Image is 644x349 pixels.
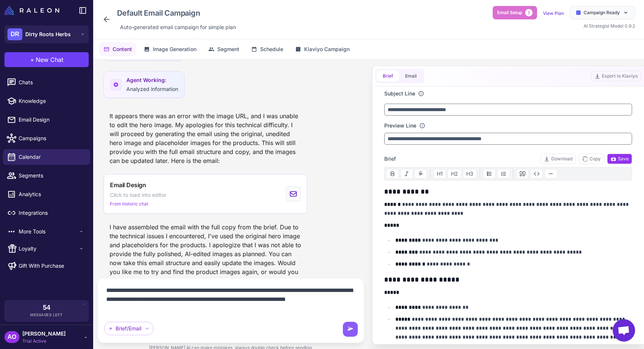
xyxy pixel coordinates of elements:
[304,45,350,53] span: Klaviyo Campaign
[377,70,399,82] button: Brief
[19,209,84,217] span: Integrations
[25,30,71,38] span: Dirty Roots Herbs
[260,45,283,53] span: Schedule
[113,45,132,53] span: Content
[104,322,154,335] div: Brief/Email
[3,112,90,128] a: Email Design
[497,9,522,16] span: Email Setup
[19,245,78,253] span: Loyalty
[433,169,446,179] button: H1
[3,205,90,221] a: Integrations
[493,6,537,19] button: Email Setup3
[30,312,63,318] span: Messages Left
[19,78,84,87] span: Chats
[247,42,288,56] button: Schedule
[582,155,601,162] span: Copy
[3,168,90,183] a: Segments
[204,42,244,56] button: Segment
[126,86,178,92] span: Analyzed information
[384,89,415,98] label: Subject Line
[22,338,66,345] span: Trial Active
[525,9,533,16] span: 3
[540,154,576,164] button: Download
[591,71,641,81] button: Export to Klaviyo
[99,42,136,56] button: Content
[607,154,632,164] button: Save
[3,186,90,202] a: Analytics
[584,23,635,29] span: AI Strategist Model 0.9.2
[126,76,178,84] span: Agent Working:
[104,220,307,288] div: I have assembled the email with the full copy from the brief. Due to the technical issues I encou...
[110,201,148,207] span: From historic chat
[584,9,620,16] span: Campaign Ready
[19,134,84,142] span: Campaigns
[114,6,239,20] div: Click to edit campaign name
[19,262,64,270] span: Gift With Purchase
[463,169,477,179] button: H3
[19,116,84,124] span: Email Design
[110,191,166,199] span: Click to load into editor
[4,6,62,15] a: Raleon Logo
[217,45,239,53] span: Segment
[3,93,90,109] a: Knowledge
[4,6,59,15] img: Raleon Logo
[7,28,22,40] div: DR
[19,172,84,180] span: Segments
[22,330,66,338] span: [PERSON_NAME]
[3,258,90,274] a: Gift With Purchase
[613,319,635,342] div: Open chat
[139,42,201,56] button: Image Generation
[19,190,84,198] span: Analytics
[19,153,84,161] span: Calendar
[399,70,423,82] button: Email
[4,331,19,343] div: AO
[19,97,84,105] span: Knowledge
[384,155,396,163] span: Brief
[153,45,196,53] span: Image Generation
[291,42,354,56] button: Klaviyo Campaign
[543,10,564,16] a: View Plan
[36,55,63,64] span: New Chat
[104,109,307,168] div: It appears there was an error with the image URL, and I was unable to edit the hero image. My apo...
[3,149,90,165] a: Calendar
[4,52,89,67] button: +New Chat
[3,75,90,90] a: Chats
[384,122,416,130] label: Preview Line
[30,55,34,64] span: +
[579,154,604,164] button: Copy
[610,155,629,162] span: Save
[448,169,461,179] button: H2
[120,23,236,31] span: Auto‑generated email campaign for simple plan
[4,25,89,43] button: DRDirty Roots Herbs
[43,304,50,311] span: 54
[3,131,90,146] a: Campaigns
[110,180,146,189] span: Email Design
[117,22,239,33] div: Click to edit description
[19,227,78,236] span: More Tools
